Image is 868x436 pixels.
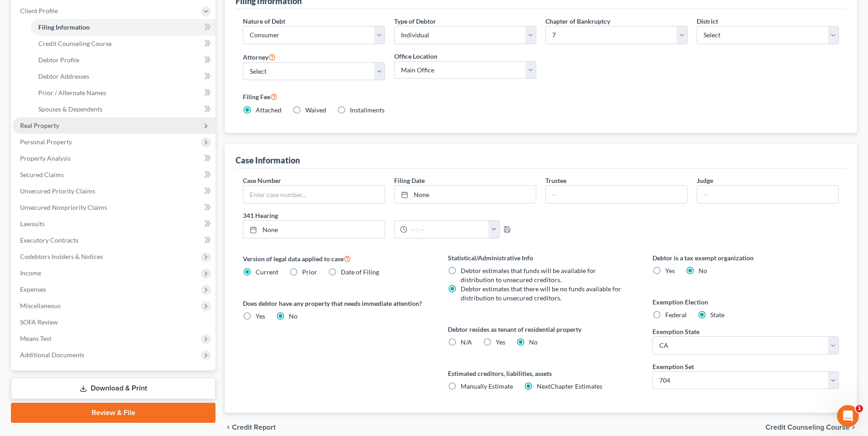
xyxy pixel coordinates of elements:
span: Current [256,268,278,276]
i: chevron_right [850,424,857,431]
span: Spouses & Dependents [38,105,103,113]
span: Debtor Profile [38,56,79,64]
span: Income [20,269,41,277]
span: Debtor estimates that there will be no funds available for distribution to unsecured creditors. [461,285,621,302]
label: Exemption State [652,327,699,336]
label: Judge [697,176,713,185]
a: Spouses & Dependents [31,101,216,117]
span: Waived [305,106,326,114]
span: Miscellaneous [20,302,61,309]
span: Unsecured Priority Claims [20,187,95,195]
a: Property Analysis [13,150,216,167]
i: chevron_left [225,424,232,431]
label: Version of legal data applied to case [243,253,429,264]
span: Installments [350,106,385,114]
span: Attached [256,106,282,114]
label: Filing Fee [243,91,839,102]
a: Debtor Profile [31,52,216,68]
a: Filing Information [31,19,216,35]
div: Case Information [236,155,300,166]
span: State [710,311,724,319]
iframe: Intercom live chat [837,405,859,427]
label: Trustee [545,176,566,185]
span: Federal [665,311,687,319]
input: -- [697,186,838,203]
a: Executory Contracts [13,232,216,248]
span: Date of Filing [341,268,379,276]
button: chevron_left Credit Report [225,424,276,431]
a: Credit Counseling Course [31,35,216,52]
span: Prior / Alternate Names [38,89,106,96]
span: Property Analysis [20,154,71,162]
span: No [289,312,298,320]
a: Unsecured Nonpriority Claims [13,199,216,216]
span: Credit Counseling Course [38,40,112,47]
span: Credit Report [232,424,276,431]
label: Does debtor have any property that needs immediate attention? [243,299,429,308]
span: Unsecured Nonpriority Claims [20,203,107,211]
label: District [697,16,718,26]
input: -- : -- [407,221,489,238]
span: NextChapter Estimates [537,382,602,390]
span: Codebtors Insiders & Notices [20,253,103,260]
a: Review & File [11,403,216,423]
label: Office Location [394,51,437,61]
label: Statistical/Administrative Info [448,253,634,263]
label: Estimated creditors, liabilities, assets [448,369,634,378]
span: No [699,267,707,274]
span: Means Test [20,335,51,342]
span: 1 [856,405,863,412]
label: Debtor resides as tenant of residential property [448,324,634,334]
span: Expenses [20,285,46,293]
span: Credit Counseling Course [765,424,850,431]
span: Secured Claims [20,171,64,178]
label: Exemption Election [652,297,839,307]
span: Executory Contracts [20,236,78,244]
span: Yes [665,267,675,274]
span: SOFA Review [20,318,58,326]
a: Debtor Addresses [31,68,216,85]
span: Personal Property [20,138,72,146]
label: Case Number [243,176,281,185]
span: Debtor Addresses [38,72,89,80]
span: Lawsuits [20,220,45,228]
label: Type of Debtor [394,16,436,26]
label: Attorney [243,51,276,62]
a: Lawsuits [13,216,216,232]
label: 341 Hearing [238,211,541,220]
input: -- [546,186,687,203]
a: Download & Print [11,378,216,399]
a: SOFA Review [13,314,216,330]
a: None [243,221,385,238]
label: Chapter of Bankruptcy [545,16,610,26]
a: Secured Claims [13,167,216,183]
label: Nature of Debt [243,16,285,26]
label: Debtor is a tax exempt organization [652,253,839,263]
input: Enter case number... [243,186,385,203]
span: Yes [256,312,265,320]
label: Exemption Set [652,362,694,371]
button: Credit Counseling Course chevron_right [765,424,857,431]
span: Yes [496,338,505,346]
a: Unsecured Priority Claims [13,183,216,199]
span: Filing Information [38,23,90,31]
span: Real Property [20,122,59,129]
a: Prior / Alternate Names [31,85,216,101]
span: Debtor estimates that funds will be available for distribution to unsecured creditors. [461,267,596,284]
label: Filing Date [394,176,425,185]
span: No [529,338,538,346]
span: Additional Documents [20,351,84,359]
a: None [395,186,536,203]
span: Prior [302,268,317,276]
span: Manually Estimate [461,382,513,390]
span: Client Profile [20,7,58,15]
span: N/A [461,338,472,346]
